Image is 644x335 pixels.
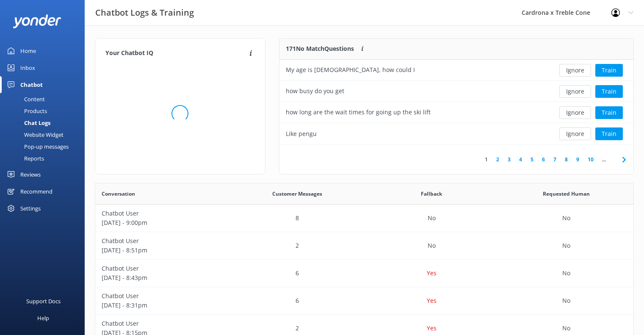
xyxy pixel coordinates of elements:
div: row [279,102,633,123]
div: Pop-up messages [5,141,69,152]
div: Home [20,42,36,59]
a: 3 [503,155,515,163]
a: 6 [538,155,549,163]
a: Pop-up messages [5,141,85,152]
a: Content [5,93,85,105]
div: Inbox [20,59,35,76]
button: Ignore [559,85,591,98]
p: No [562,269,570,278]
a: Website Widget [5,129,85,141]
p: No [428,241,436,250]
p: Chatbot User [102,209,224,218]
a: 5 [526,155,538,163]
p: Chatbot User [102,291,224,301]
span: Customer Messages [272,190,322,198]
a: 10 [583,155,598,163]
a: 4 [515,155,526,163]
div: Recommend [20,183,53,200]
p: Yes [427,324,437,333]
p: 2 [296,241,299,250]
div: how busy do you get [286,86,344,96]
p: Chatbot User [102,264,224,273]
div: how long are the wait times for going up the ski lift [286,108,431,117]
p: No [562,213,570,223]
div: Chat Logs [5,117,50,129]
p: No [562,324,570,333]
p: 8 [296,213,299,223]
div: Reviews [20,166,41,183]
a: 2 [492,155,503,163]
p: Chatbot User [102,236,224,246]
p: [DATE] - 8:43pm [102,273,224,282]
div: My age is [DEMOGRAPHIC_DATA], how could I [286,65,415,75]
p: Yes [427,269,437,278]
div: Chatbot [20,76,43,93]
p: No [562,296,570,305]
div: row [279,123,633,144]
img: yonder-white-logo.png [13,14,61,28]
a: 1 [481,155,492,163]
p: 171 No Match Questions [286,44,354,53]
div: row [95,232,633,260]
p: 6 [296,296,299,305]
span: ... [598,155,610,163]
span: Fallback [421,190,442,198]
p: No [562,241,570,250]
div: Like pengu [286,129,317,138]
div: Products [5,105,47,117]
div: Reports [5,152,44,164]
p: 2 [296,324,299,333]
h3: Chatbot Logs & Training [95,6,194,19]
a: Products [5,105,85,117]
a: 8 [561,155,572,163]
button: Train [595,106,623,119]
p: Yes [427,296,437,305]
a: Reports [5,152,85,164]
p: 6 [296,269,299,278]
p: [DATE] - 8:31pm [102,301,224,310]
a: Chat Logs [5,117,85,129]
span: Conversation [102,190,135,198]
p: Chatbot User [102,319,224,328]
button: Ignore [559,106,591,119]
button: Ignore [559,127,591,140]
a: 7 [549,155,561,163]
p: [DATE] - 8:51pm [102,246,224,255]
div: row [279,60,633,81]
div: Content [5,93,45,105]
div: Support Docs [26,293,61,310]
div: row [279,81,633,102]
div: Settings [20,200,41,217]
a: 9 [572,155,583,163]
p: [DATE] - 9:00pm [102,218,224,227]
h4: Your Chatbot IQ [105,49,247,58]
div: Help [37,310,49,327]
div: row [95,287,633,315]
button: Ignore [559,64,591,77]
div: row [95,205,633,232]
button: Train [595,127,623,140]
button: Train [595,64,623,77]
span: Requested Human [543,190,590,198]
div: Website Widget [5,129,64,141]
div: row [95,260,633,287]
div: grid [279,60,633,144]
p: No [428,213,436,223]
button: Train [595,85,623,98]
